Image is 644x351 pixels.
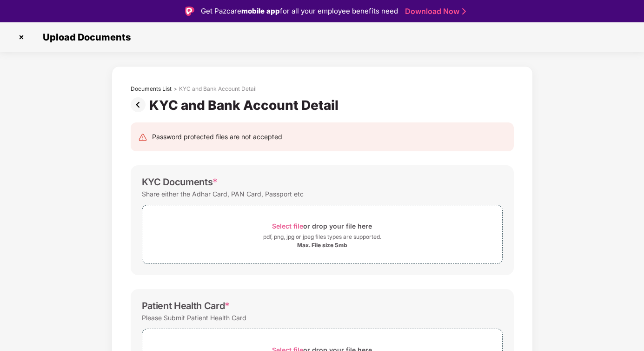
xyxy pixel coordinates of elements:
img: Logo [185,7,194,16]
div: > [173,85,177,93]
div: or drop your file here [272,220,372,232]
span: Select fileor drop your file herepdf, png, jpg or jpeg files types are supported.Max. File size 5mb [142,212,502,256]
div: Documents List [131,85,172,93]
div: pdf, png, jpg or jpeg files types are supported. [263,232,381,242]
div: Please Submit Patient Health Card [142,311,246,324]
div: Max. File size 5mb [297,242,347,249]
div: Patient Health Card [142,300,230,311]
span: Upload Documents [33,32,135,43]
a: Download Now [405,7,463,16]
div: KYC and Bank Account Detail [149,97,342,113]
img: Stroke [462,7,466,16]
div: Password protected files are not accepted [152,132,282,142]
div: KYC and Bank Account Detail [179,85,257,93]
div: Share either the Adhar Card, PAN Card, Passport etc [142,188,304,200]
img: svg+xml;base64,PHN2ZyBpZD0iUHJldi0zMngzMiIgeG1sbnM9Imh0dHA6Ly93d3cudzMub3JnLzIwMDAvc3ZnIiB3aWR0aD... [131,97,149,112]
img: svg+xml;base64,PHN2ZyB4bWxucz0iaHR0cDovL3d3dy53My5vcmcvMjAwMC9zdmciIHdpZHRoPSIyNCIgaGVpZ2h0PSIyNC... [138,133,147,142]
div: Get Pazcare for all your employee benefits need [201,6,398,17]
img: svg+xml;base64,PHN2ZyBpZD0iQ3Jvc3MtMzJ4MzIiIHhtbG5zPSJodHRwOi8vd3d3LnczLm9yZy8yMDAwL3N2ZyIgd2lkdG... [14,30,29,45]
strong: mobile app [241,7,280,15]
span: Select file [272,222,303,230]
div: KYC Documents [142,176,218,188]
